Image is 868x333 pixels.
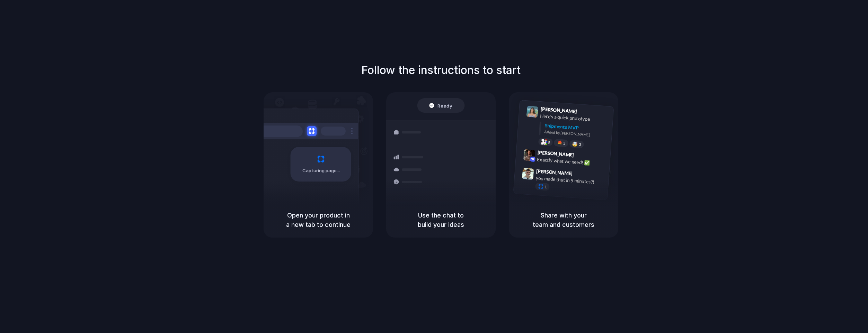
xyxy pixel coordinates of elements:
[537,156,606,168] div: Exactly what we need! ✅
[438,102,452,109] span: Ready
[544,185,547,189] span: 1
[537,149,574,159] span: [PERSON_NAME]
[272,211,365,229] h5: Open your product in a new tab to continue
[575,171,589,179] span: 9:47 AM
[540,105,577,115] span: [PERSON_NAME]
[579,142,581,146] span: 3
[572,142,578,147] div: 🤯
[535,175,605,186] div: you made that in 5 minutes?!
[517,211,610,229] h5: Share with your team and customers
[548,140,550,144] span: 8
[361,62,521,78] h1: Follow the instructions to start
[576,152,590,160] span: 9:42 AM
[540,112,609,124] div: Here's a quick prototype
[536,167,573,177] span: [PERSON_NAME]
[544,122,609,133] div: Shipments MVP
[302,167,341,174] span: Capturing page
[544,129,608,139] div: Added by [PERSON_NAME]
[579,109,593,117] span: 9:41 AM
[395,211,487,229] h5: Use the chat to build your ideas
[563,141,566,145] span: 5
